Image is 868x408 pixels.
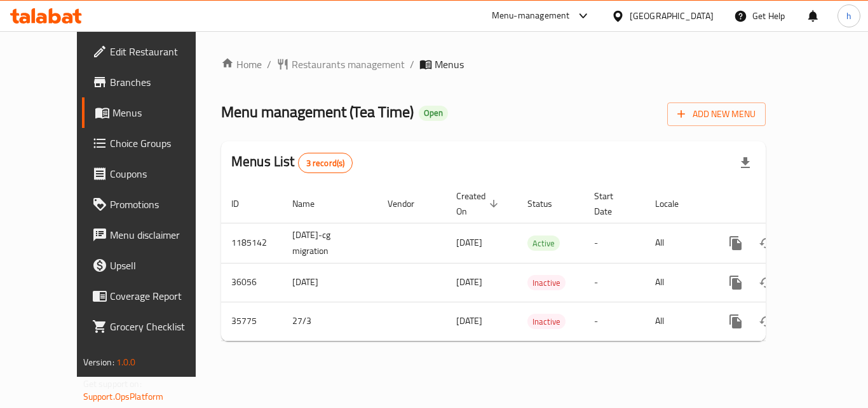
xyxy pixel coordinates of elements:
span: Start Date [594,188,630,219]
td: - [584,263,645,302]
span: Get support on: [83,376,142,392]
a: Grocery Checklist [82,311,222,342]
span: Edit Restaurant [110,44,212,59]
span: Active [527,236,560,251]
span: Promotions [110,197,212,212]
span: Upsell [110,258,212,273]
li: / [267,57,271,72]
td: All [645,223,710,263]
div: Inactive [527,314,566,329]
td: 36056 [221,263,282,302]
span: [DATE] [456,313,482,329]
span: Restaurants management [292,57,405,72]
td: [DATE]-cg migration [282,223,377,263]
td: - [584,302,645,341]
span: Branches [110,74,212,90]
h2: Menus List [231,152,353,173]
span: [DATE] [456,234,482,251]
button: more [721,306,751,337]
th: Actions [710,185,853,223]
span: Menu management ( Tea Time ) [221,97,414,126]
span: Version: [83,354,114,370]
span: ID [231,196,255,211]
li: / [410,57,414,72]
span: Menu disclaimer [110,227,212,243]
span: Menus [112,105,212,120]
span: 3 record(s) [299,157,353,169]
span: Status [527,196,569,211]
span: Add New Menu [677,106,756,122]
span: Choice Groups [110,136,212,151]
div: Total records count [298,153,353,173]
a: Menus [82,97,222,128]
div: Export file [730,148,761,178]
a: Coverage Report [82,281,222,311]
td: All [645,302,710,341]
span: 1.0.0 [116,354,136,370]
a: Choice Groups [82,128,222,158]
button: more [721,228,751,258]
div: Active [527,236,560,251]
button: Add New Menu [667,102,766,126]
span: Inactive [527,314,566,329]
span: Grocery Checklist [110,319,212,334]
button: more [721,267,751,298]
span: Coverage Report [110,288,212,304]
span: Coupons [110,166,212,181]
div: Inactive [527,275,566,290]
a: Restaurants management [276,57,405,72]
span: h [846,9,851,23]
a: Edit Restaurant [82,36,222,67]
div: Open [419,106,448,121]
span: [DATE] [456,274,482,290]
span: Locale [655,196,695,211]
a: Home [221,57,262,72]
button: Change Status [751,306,782,337]
a: Branches [82,67,222,97]
a: Upsell [82,250,222,281]
button: Change Status [751,228,782,258]
span: Name [292,196,331,211]
span: Inactive [527,276,566,290]
div: [GEOGRAPHIC_DATA] [630,9,714,23]
td: 1185142 [221,223,282,263]
a: Coupons [82,158,222,189]
span: Created On [456,188,502,219]
td: All [645,263,710,302]
table: enhanced table [221,185,853,341]
td: 27/3 [282,302,377,341]
a: Support.OpsPlatform [83,388,164,405]
div: Menu-management [492,8,570,24]
a: Promotions [82,189,222,220]
td: 35775 [221,302,282,341]
span: Open [419,108,448,118]
nav: breadcrumb [221,57,766,72]
a: Menu disclaimer [82,220,222,250]
span: Vendor [388,196,431,211]
span: Menus [435,57,464,72]
button: Change Status [751,267,782,298]
td: - [584,223,645,263]
td: [DATE] [282,263,377,302]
